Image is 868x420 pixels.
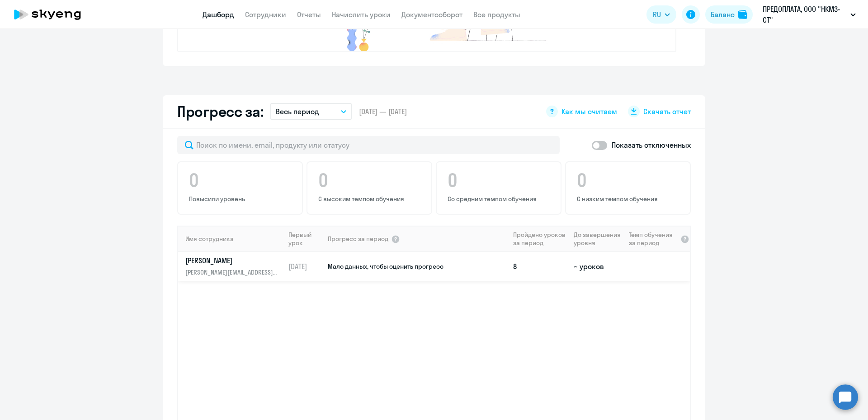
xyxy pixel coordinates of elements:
[629,231,678,247] span: Темп обучения за период
[705,5,753,24] button: Балансbalance
[185,267,278,277] p: [PERSON_NAME][EMAIL_ADDRESS][DOMAIN_NAME]
[509,252,570,281] td: 8
[276,106,319,117] p: Весь период
[763,4,847,25] p: ПРЕДОПЛАТА, ООО "НКМЗ-СТ"
[203,10,234,19] a: Дашборд
[401,10,462,19] a: Документооборот
[711,9,735,20] div: Баланс
[570,252,625,281] td: ~ уроков
[185,256,284,277] a: [PERSON_NAME][PERSON_NAME][EMAIL_ADDRESS][DOMAIN_NAME]
[270,103,352,120] button: Весь период
[561,106,617,116] span: Как мы считаем
[643,106,691,116] span: Скачать отчет
[285,252,327,281] td: [DATE]
[359,106,407,116] span: [DATE] — [DATE]
[245,10,286,19] a: Сотрудники
[332,10,391,19] a: Начислить уроки
[185,256,278,266] p: [PERSON_NAME]
[177,102,263,121] h2: Прогресс за:
[328,262,443,270] span: Мало данных, чтобы оценить прогресс
[646,5,676,24] button: RU
[570,226,625,252] th: До завершения уровня
[178,226,285,252] th: Имя сотрудника
[509,226,570,252] th: Пройдено уроков за период
[653,9,661,20] span: RU
[738,10,747,19] img: balance
[473,10,520,19] a: Все продукты
[328,235,388,243] span: Прогресс за период
[758,4,860,25] button: ПРЕДОПЛАТА, ООО "НКМЗ-СТ"
[612,140,691,150] p: Показать отключенных
[297,10,321,19] a: Отчеты
[285,226,327,252] th: Первый урок
[177,136,560,154] input: Поиск по имени, email, продукту или статусу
